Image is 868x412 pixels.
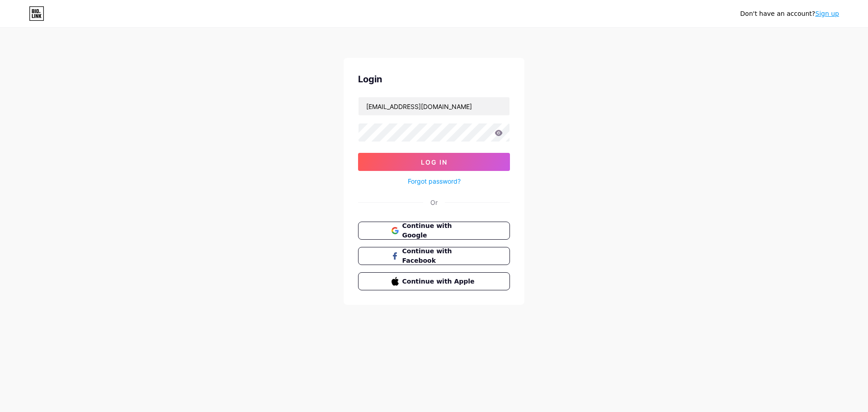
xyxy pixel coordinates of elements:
div: Don't have an account? [740,9,839,19]
a: Forgot password? [408,176,461,186]
span: Continue with Facebook [402,246,477,265]
button: Continue with Facebook [358,247,510,265]
span: Log In [421,158,448,166]
button: Continue with Google [358,222,510,240]
button: Log In [358,153,510,171]
div: Login [358,72,510,86]
div: Or [430,198,438,207]
input: Username [359,97,509,115]
span: Continue with Google [402,221,477,240]
a: Sign up [815,10,839,17]
button: Continue with Apple [358,272,510,290]
span: Continue with Apple [402,277,477,286]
